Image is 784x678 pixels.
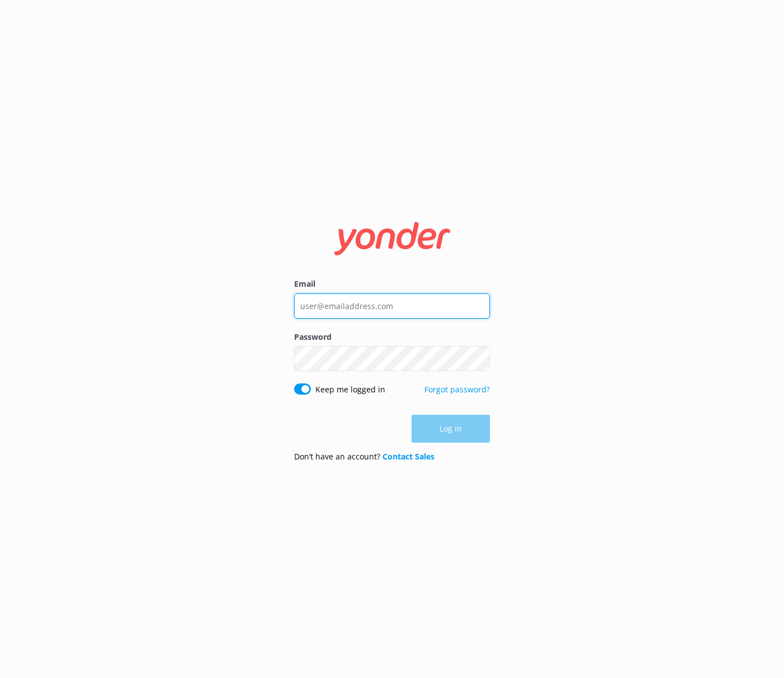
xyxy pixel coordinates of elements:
[315,383,385,396] label: Keep me logged in
[294,331,490,343] label: Password
[294,451,434,463] p: Don’t have an account?
[294,293,490,319] input: user@emailaddress.com
[294,278,490,290] label: Email
[424,384,490,395] a: Forgot password?
[467,348,490,370] button: Show password
[382,451,434,462] a: Contact Sales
